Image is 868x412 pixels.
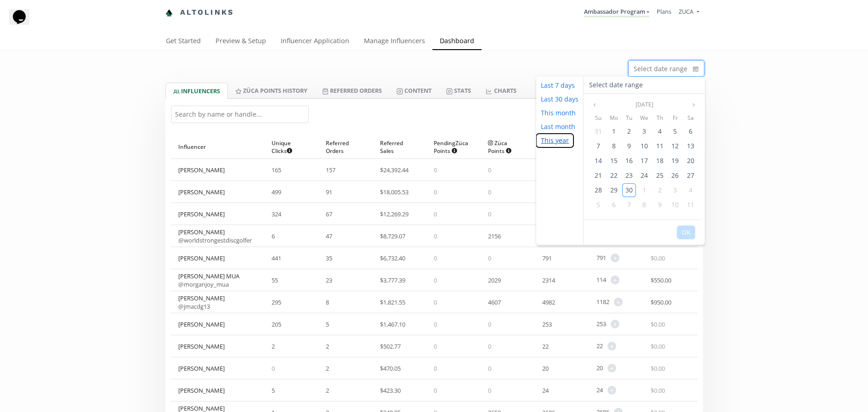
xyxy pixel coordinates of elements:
[178,280,229,288] a: @morganjoy_mua
[542,364,549,372] span: 20
[641,171,648,180] span: 24
[677,226,695,239] button: OK
[668,139,682,153] div: 12
[272,166,281,174] span: 165
[434,139,468,155] span: Pending Züca Points
[637,124,651,138] div: 3
[611,276,619,284] span: +
[178,210,225,218] div: [PERSON_NAME]
[380,298,405,306] span: $ 1,821.55
[683,198,698,212] div: 11 Oct 2025
[652,139,667,153] div: 11 Sep 2025
[637,139,651,153] div: 10
[687,171,694,180] span: 27
[607,154,621,168] div: 15
[621,168,636,183] div: 23 Sep 2025
[668,198,683,212] div: 10 Oct 2025
[653,124,667,138] div: 4
[439,83,478,98] a: Stats
[658,127,662,135] span: 4
[607,386,616,395] span: +
[625,156,633,165] span: 16
[656,171,664,180] span: 25
[607,139,621,153] div: 8
[434,342,437,350] span: 0
[607,198,621,212] div: 6
[590,198,606,212] div: 05 Oct 2025
[688,99,699,110] button: Next month
[165,5,234,20] a: Altolinks
[326,188,332,196] span: 91
[657,7,671,16] a: Plans
[595,113,601,124] span: Su
[9,9,39,37] iframe: chat widget
[159,33,208,51] a: Get Started
[591,124,605,138] div: 31
[596,141,600,150] span: 7
[668,154,682,168] div: 19
[326,342,329,350] span: 2
[627,200,631,209] span: 7
[622,139,636,153] div: 9
[642,186,646,194] span: 1
[326,276,332,284] span: 23
[687,113,694,124] span: Sa
[629,61,704,76] input: Select date range
[653,154,667,168] div: 18
[595,127,602,135] span: 31
[626,113,632,124] span: Tu
[272,254,281,262] span: 441
[637,169,651,182] div: 24
[683,139,698,153] div: 13 Sep 2025
[488,166,491,174] span: 0
[691,102,697,107] svg: angle right
[611,254,619,262] span: +
[671,200,679,209] span: 10
[589,99,600,110] button: Previous month
[592,102,597,107] svg: angle left
[637,183,651,197] div: 1
[542,254,552,262] span: 791
[668,139,683,153] div: 12 Sep 2025
[273,33,357,51] a: Influencer Application
[606,139,621,153] div: 08 Sep 2025
[272,298,281,306] span: 295
[611,320,619,328] span: +
[488,386,491,395] span: 0
[595,186,602,194] span: 28
[595,171,602,180] span: 21
[178,294,225,310] div: [PERSON_NAME]
[380,166,408,174] span: $ 24,392.44
[380,276,405,284] span: $ 3,777.39
[657,113,663,124] span: Th
[434,320,437,328] span: 0
[607,169,621,182] div: 22
[380,364,401,372] span: $ 470.05
[683,153,698,168] div: 20 Sep 2025
[652,168,667,183] div: 25 Sep 2025
[596,254,606,262] span: 791
[178,135,257,158] div: Influencer
[679,7,693,16] span: ZUCA
[612,141,616,150] span: 8
[668,198,682,212] div: 10
[683,183,698,198] div: 04 Oct 2025
[434,364,437,372] span: 0
[679,7,699,18] a: ZUCA
[621,153,636,168] div: 16 Sep 2025
[488,188,491,196] span: 0
[434,386,437,395] span: 0
[622,154,636,168] div: 16
[228,83,315,98] a: Züca Points HISTORY
[684,154,698,168] div: 20
[607,364,616,372] span: +
[622,183,636,197] div: 30
[668,183,683,198] div: 03 Oct 2025
[622,169,636,182] div: 23
[641,141,648,150] span: 10
[178,364,225,372] div: [PERSON_NAME]
[326,254,332,262] span: 35
[607,342,616,350] span: +
[668,168,683,183] div: 26 Sep 2025
[272,320,281,328] span: 205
